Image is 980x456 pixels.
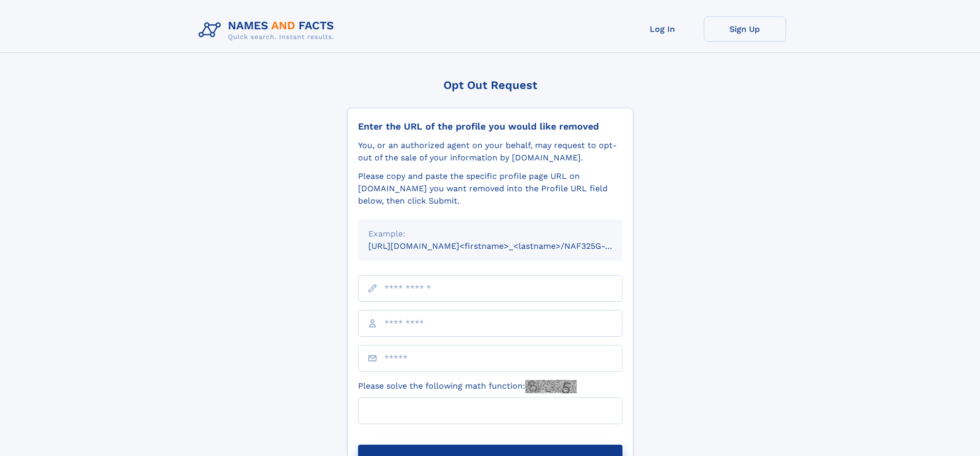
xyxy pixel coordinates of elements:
[704,16,786,42] a: Sign Up
[358,121,622,132] div: Enter the URL of the profile you would like removed
[358,380,577,393] label: Please solve the following math function:
[358,139,622,164] div: You, or an authorized agent on your behalf, may request to opt-out of the sale of your informatio...
[347,79,633,92] div: Opt Out Request
[358,170,622,207] div: Please copy and paste the specific profile page URL on [DOMAIN_NAME] you want removed into the Pr...
[368,228,612,240] div: Example:
[621,16,704,42] a: Log In
[194,16,343,44] img: Logo Names and Facts
[368,241,642,251] small: [URL][DOMAIN_NAME]<firstname>_<lastname>/NAF325G-xxxxxxxx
